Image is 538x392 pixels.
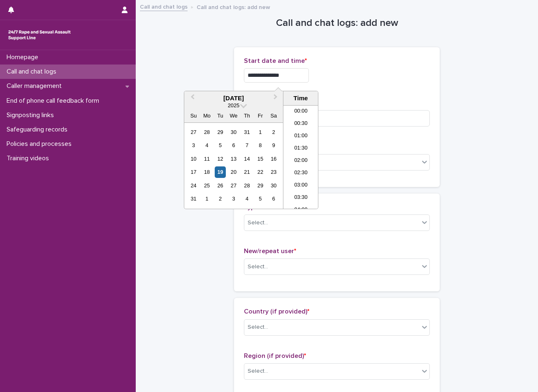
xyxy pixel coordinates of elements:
[248,367,268,376] div: Select...
[268,193,279,204] div: Choose Saturday, September 6th, 2025
[197,2,270,11] p: Call and chat logs: add new
[283,143,318,155] li: 01:30
[7,27,72,43] img: rhQMoQhaT3yELyF149Cw
[188,180,199,191] div: Choose Sunday, August 24th, 2025
[255,127,266,138] div: Choose Friday, August 1st, 2025
[228,102,239,108] span: 2025
[283,106,318,118] li: 00:00
[283,130,318,143] li: 01:00
[201,193,212,204] div: Choose Monday, September 1st, 2025
[283,204,318,217] li: 04:00
[3,126,74,134] p: Safeguarding records
[201,110,212,121] div: Mo
[241,180,253,191] div: Choose Thursday, August 28th, 2025
[244,248,296,254] span: New/repeat user
[228,110,239,121] div: We
[268,180,279,191] div: Choose Saturday, August 30th, 2025
[248,219,268,227] div: Select...
[234,17,440,29] h1: Call and chat logs: add new
[283,180,318,192] li: 03:00
[241,140,253,151] div: Choose Thursday, August 7th, 2025
[241,193,253,204] div: Choose Thursday, September 4th, 2025
[255,166,266,178] div: Choose Friday, August 22nd, 2025
[188,193,199,204] div: Choose Sunday, August 31st, 2025
[215,127,226,138] div: Choose Tuesday, July 29th, 2025
[228,127,239,138] div: Choose Wednesday, July 30th, 2025
[188,110,199,121] div: Su
[268,127,279,138] div: Choose Saturday, August 2nd, 2025
[215,193,226,204] div: Choose Tuesday, September 2nd, 2025
[3,68,63,76] p: Call and chat logs
[228,180,239,191] div: Choose Wednesday, August 27th, 2025
[268,140,279,151] div: Choose Saturday, August 9th, 2025
[215,140,226,151] div: Choose Tuesday, August 5th, 2025
[241,166,253,178] div: Choose Thursday, August 21st, 2025
[140,2,188,11] a: Call and chat logs
[283,155,318,167] li: 02:00
[215,166,226,178] div: Choose Tuesday, August 19th, 2025
[255,180,266,191] div: Choose Friday, August 29th, 2025
[215,153,226,164] div: Choose Tuesday, August 12th, 2025
[255,110,266,121] div: Fr
[3,111,60,119] p: Signposting links
[285,95,316,102] div: Time
[188,140,199,151] div: Choose Sunday, August 3rd, 2025
[255,193,266,204] div: Choose Friday, September 5th, 2025
[244,353,306,359] span: Region (if provided)
[241,110,253,121] div: Th
[228,140,239,151] div: Choose Wednesday, August 6th, 2025
[188,153,199,164] div: Choose Sunday, August 10th, 2025
[201,153,212,164] div: Choose Monday, August 11th, 2025
[185,92,198,105] button: Previous Month
[241,127,253,138] div: Choose Thursday, July 31st, 2025
[201,140,212,151] div: Choose Monday, August 4th, 2025
[268,166,279,178] div: Choose Saturday, August 23rd, 2025
[244,308,309,315] span: Country (if provided)
[270,92,283,105] button: Next Month
[283,192,318,204] li: 03:30
[188,166,199,178] div: Choose Sunday, August 17th, 2025
[268,153,279,164] div: Choose Saturday, August 16th, 2025
[248,323,268,332] div: Select...
[215,180,226,191] div: Choose Tuesday, August 26th, 2025
[3,97,106,105] p: End of phone call feedback form
[283,118,318,130] li: 00:30
[3,82,68,90] p: Caller management
[215,110,226,121] div: Tu
[244,58,307,64] span: Start date and time
[201,180,212,191] div: Choose Monday, August 25th, 2025
[255,153,266,164] div: Choose Friday, August 15th, 2025
[3,140,78,148] p: Policies and processes
[184,95,283,102] div: [DATE]
[188,127,199,138] div: Choose Sunday, July 27th, 2025
[3,154,56,162] p: Training videos
[228,153,239,164] div: Choose Wednesday, August 13th, 2025
[201,127,212,138] div: Choose Monday, July 28th, 2025
[228,193,239,204] div: Choose Wednesday, September 3rd, 2025
[3,53,45,61] p: Homepage
[241,153,253,164] div: Choose Thursday, August 14th, 2025
[248,263,268,271] div: Select...
[255,140,266,151] div: Choose Friday, August 8th, 2025
[228,166,239,178] div: Choose Wednesday, August 20th, 2025
[283,167,318,180] li: 02:30
[187,125,280,205] div: month 2025-08
[268,110,279,121] div: Sa
[201,166,212,178] div: Choose Monday, August 18th, 2025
